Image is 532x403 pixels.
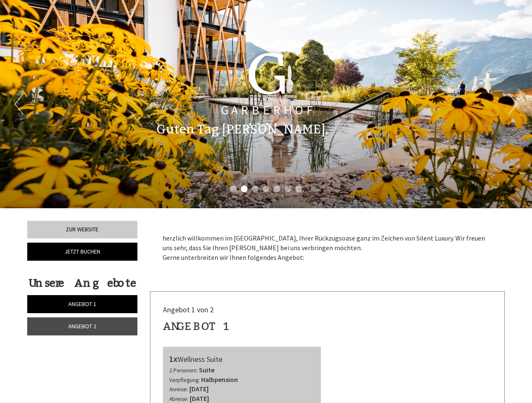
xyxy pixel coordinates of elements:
div: Angebot 1 [163,319,230,334]
b: Halbpension [201,375,238,384]
h1: Guten Tag [PERSON_NAME], [156,123,328,136]
button: Previous [15,94,23,115]
span: Angebot 2 [68,322,96,330]
small: 2 Personen: [169,367,198,374]
small: Verpflegung: [169,377,200,384]
b: 1x [169,353,178,364]
small: Abreise: [169,395,189,403]
span: Angebot 1 [68,300,96,308]
small: Anreise: [169,386,188,393]
b: [DATE] [189,385,209,393]
b: [DATE] [190,394,209,403]
a: Jetzt buchen [27,243,137,261]
a: Zur Website [27,221,137,238]
p: herzlich willkommen im [GEOGRAPHIC_DATA], Ihrer Rückzugsoase ganz im Zeichen von Silent Luxury. W... [163,233,493,262]
span: Angebot 1 von 2 [163,305,214,314]
div: Unsere Angebote [27,275,137,291]
button: Next [509,94,517,115]
div: Wellness Suite [169,353,315,365]
b: Suite [199,366,214,374]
